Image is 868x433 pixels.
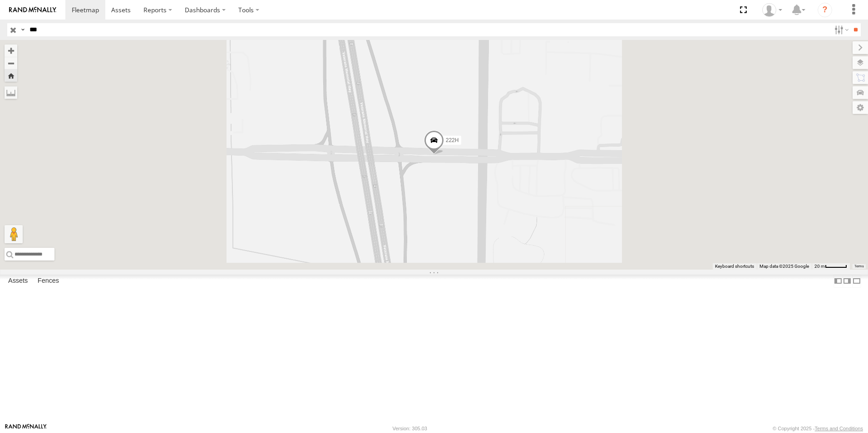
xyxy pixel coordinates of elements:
[9,7,56,13] img: rand-logo.svg
[815,426,863,431] a: Terms and Conditions
[852,275,861,288] label: Hide Summary Table
[759,3,785,17] div: Keith Washburn
[814,264,825,269] span: 20 m
[5,44,17,57] button: Zoom in
[5,225,23,243] button: Drag Pegman onto the map to open Street View
[773,426,863,431] div: © Copyright 2025 -
[854,265,864,268] a: Terms
[4,275,32,287] label: Assets
[818,3,832,17] i: ?
[5,57,17,69] button: Zoom out
[833,275,843,288] label: Dock Summary Table to the Left
[715,263,754,270] button: Keyboard shortcuts
[33,275,64,287] label: Fences
[759,264,809,269] span: Map data ©2025 Google
[812,263,850,270] button: Map Scale: 20 m per 45 pixels
[19,23,26,36] label: Search Query
[843,275,852,288] label: Dock Summary Table to the Right
[5,86,17,99] label: Measure
[5,424,47,433] a: Visit our Website
[393,426,427,431] div: Version: 305.03
[831,23,850,36] label: Search Filter Options
[5,69,17,82] button: Zoom Home
[853,101,868,114] label: Map Settings
[446,137,459,143] span: 222H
